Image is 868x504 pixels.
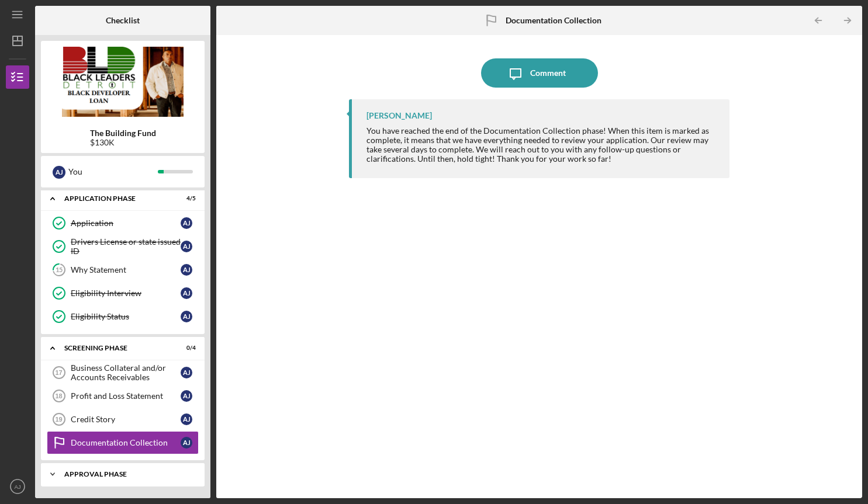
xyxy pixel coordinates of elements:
[181,287,192,299] div: A J
[64,471,190,478] div: Approval Phase
[366,126,718,164] div: You have reached the end of the Documentation Collection phase! When this item is marked as compl...
[181,367,192,378] div: A J
[47,431,199,454] a: Documentation CollectionAJ
[506,16,601,25] b: Documentation Collection
[106,16,140,25] b: Checklist
[71,265,181,274] div: Why Statement
[181,311,192,322] div: A J
[47,408,199,431] a: 19Credit StoryAJ
[47,384,199,408] a: 18Profit and Loss StatementAJ
[181,413,192,425] div: A J
[6,475,29,498] button: AJ
[55,369,62,376] tspan: 17
[64,195,167,202] div: Application Phase
[47,361,199,384] a: 17Business Collateral and/or Accounts ReceivablesAJ
[47,235,199,258] a: Drivers License or state issued IDAJ
[366,111,432,120] div: [PERSON_NAME]
[175,195,196,202] div: 4 / 5
[55,416,62,423] tspan: 19
[71,391,181,401] div: Profit and Loss Statement
[71,289,181,298] div: Eligibility Interview
[14,484,20,490] text: AJ
[71,438,181,447] div: Documentation Collection
[47,211,199,235] a: ApplicationAJ
[55,392,62,399] tspan: 18
[47,305,199,328] a: Eligibility StatusAJ
[71,218,181,228] div: Application
[481,58,598,88] button: Comment
[64,345,167,352] div: Screening Phase
[175,345,196,352] div: 0 / 4
[181,437,192,449] div: A J
[90,138,156,147] div: $130K
[530,58,566,88] div: Comment
[71,415,181,424] div: Credit Story
[47,258,199,281] a: 15Why StatementAJ
[90,128,156,138] b: The Building Fund
[181,241,192,252] div: A J
[56,266,63,274] tspan: 15
[181,217,192,229] div: A J
[53,166,65,179] div: A J
[71,237,181,256] div: Drivers License or state issued ID
[41,47,205,117] img: Product logo
[181,390,192,402] div: A J
[71,363,181,382] div: Business Collateral and/or Accounts Receivables
[47,281,199,305] a: Eligibility InterviewAJ
[68,162,158,182] div: You
[71,312,181,321] div: Eligibility Status
[181,264,192,276] div: A J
